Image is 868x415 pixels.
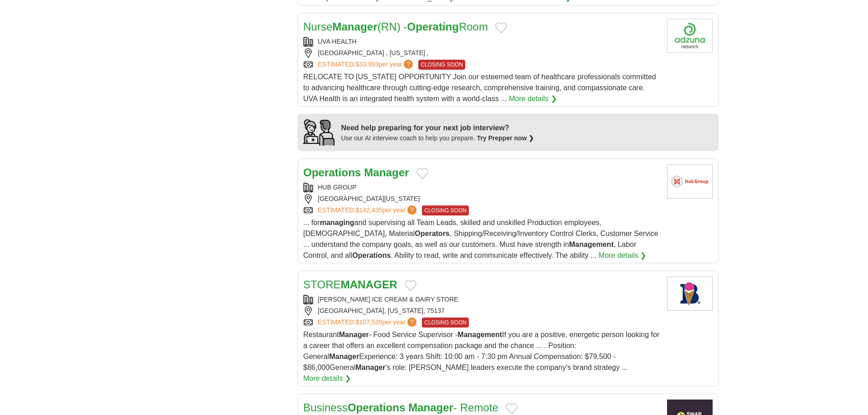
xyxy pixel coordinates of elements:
[318,296,458,303] a: [PERSON_NAME] ICE CREAM & DAIRY STORE
[355,206,382,214] span: $142,435
[422,205,469,215] span: CLOSING SOON
[341,133,534,143] div: Use our AI interview coach to help you prepare.
[341,123,534,133] div: Need help preparing for your next job interview?
[352,251,390,259] strong: Operations
[348,401,406,414] strong: Operations
[599,250,647,261] a: More details ❯
[303,306,660,316] div: [GEOGRAPHIC_DATA], [US_STATE], 75137
[415,230,449,237] strong: Operators
[303,219,658,259] span: ... for and supervising all Team Leads, skilled and unskilled Production employees, [DEMOGRAPHIC_...
[355,318,382,326] span: $107,539
[407,20,459,33] strong: Operating
[407,205,416,215] span: ?
[667,164,713,199] img: Hub Group Trucking logo
[329,353,359,360] strong: Manager
[333,20,378,33] strong: Manager
[318,38,357,45] a: UVA HEALTH
[320,219,354,226] strong: managing
[318,318,419,328] a: ESTIMATED:$107,539per year?
[303,48,660,58] div: [GEOGRAPHIC_DATA] , [US_STATE] ,
[303,278,397,291] a: STOREMANAGER
[303,73,656,102] span: RELOCATE TO [US_STATE] OPPORTUNITY Join our esteemed team of healthcare professionals committed t...
[303,20,488,33] a: NurseManager(RN) -OperatingRoom
[303,401,498,414] a: BusinessOperations Manager- Remote
[355,61,379,68] span: $33,993
[667,277,713,311] img: Braum's Ice Cream & Dairy Store logo
[318,184,357,191] a: HUB GROUP
[667,19,713,53] img: UVA Health System logo
[364,166,409,179] strong: Manager
[509,93,557,104] a: More details ❯
[341,278,397,291] strong: MANAGER
[355,364,385,371] strong: Manager
[457,331,502,338] strong: Management
[407,318,416,327] span: ?
[339,331,369,338] strong: Manager
[477,134,534,142] a: Try Prepper now ❯
[418,60,465,70] span: CLOSING SOON
[405,280,416,291] button: Add to favorite jobs
[506,403,518,414] button: Add to favorite jobs
[404,60,413,69] span: ?
[495,22,507,33] button: Add to favorite jobs
[303,166,409,179] a: Operations Manager
[416,168,428,179] button: Add to favorite jobs
[318,60,415,70] a: ESTIMATED:$33,993per year?
[303,331,660,371] span: Restaurant - Food Service Supervisor - If you are a positive, energetic person looking for a care...
[303,194,660,204] div: [GEOGRAPHIC_DATA][US_STATE]
[422,318,469,328] span: CLOSING SOON
[318,205,419,215] a: ESTIMATED:$142,435per year?
[569,241,614,248] strong: Management
[303,373,351,384] a: More details ❯
[303,166,361,179] strong: Operations
[408,401,453,414] strong: Manager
